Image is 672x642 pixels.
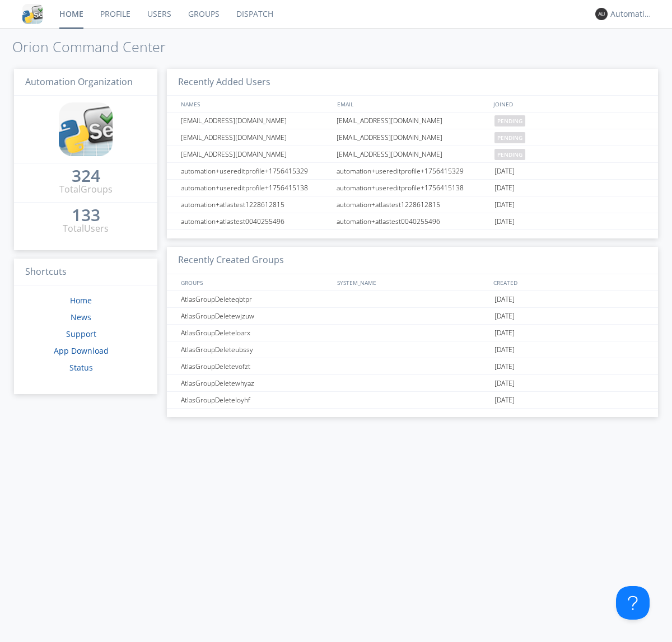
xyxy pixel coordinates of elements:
[334,113,492,129] div: [EMAIL_ADDRESS][DOMAIN_NAME]
[616,586,650,620] iframe: Toggle Customer Support
[334,146,492,162] div: [EMAIL_ADDRESS][DOMAIN_NAME]
[72,209,100,221] div: 133
[54,345,109,356] a: App Download
[334,180,492,196] div: automation+usereditprofile+1756415138
[494,325,515,341] span: [DATE]
[167,129,658,146] a: [EMAIL_ADDRESS][DOMAIN_NAME][EMAIL_ADDRESS][DOMAIN_NAME]pending
[494,358,515,375] span: [DATE]
[491,274,647,290] div: CREATED
[167,180,658,196] a: automation+usereditprofile+1756415138automation+usereditprofile+1756415138[DATE]
[25,76,133,88] span: Automation Organization
[334,196,492,213] div: automation+atlastest1228612815
[167,113,658,129] a: [EMAIL_ADDRESS][DOMAIN_NAME][EMAIL_ADDRESS][DOMAIN_NAME]pending
[494,149,525,160] span: pending
[167,196,658,213] a: automation+atlastest1228612815automation+atlastest1228612815[DATE]
[66,329,96,339] a: Support
[334,96,491,112] div: EMAIL
[334,213,492,229] div: automation+atlastest0040255496
[69,362,93,373] a: Status
[71,312,91,322] a: News
[63,222,109,235] div: Total Users
[491,96,647,112] div: JOINED
[178,113,333,129] div: [EMAIL_ADDRESS][DOMAIN_NAME]
[167,325,658,341] a: AtlasGroupDeleteloarx[DATE]
[494,341,515,358] span: [DATE]
[494,180,515,196] span: [DATE]
[59,102,113,156] img: cddb5a64eb264b2086981ab96f4c1ba7
[167,247,658,274] h3: Recently Created Groups
[72,209,100,222] a: 133
[167,358,658,375] a: AtlasGroupDeletevofzt[DATE]
[494,392,515,409] span: [DATE]
[494,291,515,308] span: [DATE]
[167,146,658,163] a: [EMAIL_ADDRESS][DOMAIN_NAME][EMAIL_ADDRESS][DOMAIN_NAME]pending
[167,213,658,230] a: automation+atlastest0040255496automation+atlastest0040255496[DATE]
[14,259,157,286] h3: Shortcuts
[72,170,100,183] a: 324
[72,170,100,181] div: 324
[167,308,658,325] a: AtlasGroupDeletewjzuw[DATE]
[178,180,333,196] div: automation+usereditprofile+1756415138
[494,132,525,143] span: pending
[178,146,333,162] div: [EMAIL_ADDRESS][DOMAIN_NAME]
[334,163,492,179] div: automation+usereditprofile+1756415329
[334,274,491,290] div: SYSTEM_NAME
[178,96,332,112] div: NAMES
[22,4,43,24] img: cddb5a64eb264b2086981ab96f4c1ba7
[59,183,113,196] div: Total Groups
[610,8,652,20] div: Automation+atlas0024
[178,291,333,307] div: AtlasGroupDeleteqbtpr
[178,129,333,146] div: [EMAIL_ADDRESS][DOMAIN_NAME]
[178,375,333,391] div: AtlasGroupDeletewhyaz
[494,375,515,392] span: [DATE]
[178,163,333,179] div: automation+usereditprofile+1756415329
[178,392,333,408] div: AtlasGroupDeleteloyhf
[178,341,333,358] div: AtlasGroupDeleteubssy
[178,213,333,229] div: automation+atlastest0040255496
[167,375,658,392] a: AtlasGroupDeletewhyaz[DATE]
[178,325,333,341] div: AtlasGroupDeleteloarx
[178,196,333,213] div: automation+atlastest1228612815
[167,392,658,409] a: AtlasGroupDeleteloyhf[DATE]
[167,163,658,180] a: automation+usereditprofile+1756415329automation+usereditprofile+1756415329[DATE]
[167,69,658,96] h3: Recently Added Users
[494,308,515,325] span: [DATE]
[178,308,333,324] div: AtlasGroupDeletewjzuw
[178,274,332,290] div: GROUPS
[167,341,658,358] a: AtlasGroupDeleteubssy[DATE]
[494,115,525,126] span: pending
[334,129,492,146] div: [EMAIL_ADDRESS][DOMAIN_NAME]
[494,213,515,230] span: [DATE]
[494,163,515,180] span: [DATE]
[494,196,515,213] span: [DATE]
[178,358,333,374] div: AtlasGroupDeletevofzt
[595,8,608,20] img: 373638.png
[167,291,658,308] a: AtlasGroupDeleteqbtpr[DATE]
[70,295,92,306] a: Home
